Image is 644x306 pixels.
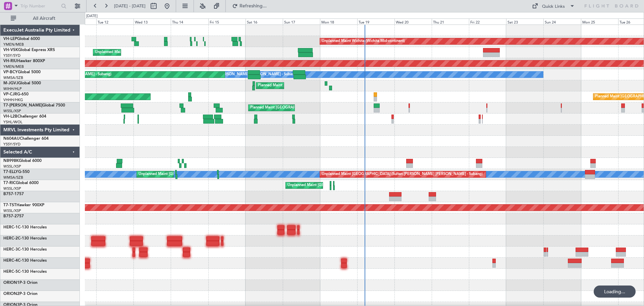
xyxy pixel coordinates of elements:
[3,164,21,169] a: WSSL/XSP
[3,270,47,274] a: HERC-5C-130 Hercules
[3,281,38,285] a: ORION1P-3 Orion
[3,175,23,180] a: WMSA/SZB
[3,92,17,96] span: VP-CJR
[3,142,20,147] a: YSSY/SYD
[3,281,19,285] span: ORION1
[3,181,39,185] a: T7-RICGlobal 6000
[3,53,20,58] a: YSSY/SYD
[3,186,21,191] a: WSSL/XSP
[3,59,45,63] a: VH-RIUHawker 800XP
[3,115,46,119] a: VH-L2BChallenger 604
[3,92,29,96] a: VP-CJRG-650
[529,1,578,11] button: Quick Links
[95,47,177,57] div: Unplanned Maint Sydney ([PERSON_NAME] Intl)
[3,48,18,52] span: VH-VSK
[3,248,18,252] span: HERC-3
[3,86,22,91] a: WIHH/HLP
[250,103,329,113] div: Planned Maint [GEOGRAPHIC_DATA] (Seletar)
[3,37,40,41] a: VH-LEPGlobal 6000
[283,18,320,25] div: Sun 17
[3,120,22,125] a: YSHL/WOL
[3,59,17,63] span: VH-RIU
[3,70,18,74] span: VP-BCY
[20,1,59,11] input: Trip Number
[3,103,42,107] span: T7-[PERSON_NAME]
[432,18,469,25] div: Thu 21
[3,115,17,119] span: VH-L2B
[3,137,20,141] span: N604AU
[543,18,581,25] div: Sun 24
[3,208,21,213] a: WSSL/XSP
[506,18,543,25] div: Sat 23
[3,170,30,174] a: T7-ELLYG-550
[133,18,171,25] div: Wed 13
[208,18,246,25] div: Fri 15
[3,97,23,102] a: VHHH/HKG
[3,203,16,207] span: T7-TST
[139,169,300,179] div: Unplanned Maint [GEOGRAPHIC_DATA] (Sultan [PERSON_NAME] [PERSON_NAME] - Subang)
[3,159,42,163] a: N8998KGlobal 6000
[3,236,47,241] a: HERC-2C-130 Hercules
[3,259,18,263] span: HERC-4
[171,18,208,25] div: Thu 14
[229,1,269,11] button: Refreshing...
[3,48,55,52] a: VH-VSKGlobal Express XRS
[258,81,337,91] div: Planned Maint [GEOGRAPHIC_DATA] (Seletar)
[3,81,41,85] a: M-JGVJGlobal 5000
[594,286,636,298] div: Loading...
[3,259,47,263] a: HERC-4C-130 Hercules
[3,270,18,274] span: HERC-5
[3,192,17,196] span: B757-1
[114,3,146,9] span: [DATE] - [DATE]
[246,18,283,25] div: Sat 16
[86,13,98,19] div: [DATE]
[581,18,618,25] div: Mon 25
[3,42,24,47] a: YMEN/MEB
[3,170,18,174] span: T7-ELLY
[469,18,506,25] div: Fri 22
[357,18,394,25] div: Tue 19
[3,75,23,80] a: WMSA/SZB
[3,192,24,196] a: B757-1757
[3,159,19,163] span: N8998K
[3,203,44,207] a: T7-TSTHawker 900XP
[394,18,432,25] div: Wed 20
[96,18,133,25] div: Tue 12
[239,4,267,8] span: Refreshing...
[3,214,24,218] a: B757-2757
[322,36,405,46] div: Unplanned Maint Wichita (Wichita Mid-continent)
[3,81,18,85] span: M-JGVJ
[3,64,24,69] a: YMEN/MEB
[322,169,483,179] div: Unplanned Maint [GEOGRAPHIC_DATA] (Sultan [PERSON_NAME] [PERSON_NAME] - Subang)
[3,248,47,252] a: HERC-3C-130 Hercules
[3,214,17,218] span: B757-2
[3,103,65,107] a: T7-[PERSON_NAME]Global 7500
[3,70,41,74] a: VP-BCYGlobal 5000
[3,181,16,185] span: T7-RIC
[287,180,371,190] div: Unplanned Maint [GEOGRAPHIC_DATA] (Seletar)
[3,225,18,229] span: HERC-1
[3,225,47,229] a: HERC-1C-130 Hercules
[320,18,357,25] div: Mon 18
[542,3,565,10] div: Quick Links
[3,137,49,141] a: N604AUChallenger 604
[3,292,38,296] a: ORION2P-3 Orion
[7,13,73,24] button: All Aircraft
[3,37,17,41] span: VH-LEP
[3,236,18,241] span: HERC-2
[3,292,19,296] span: ORION2
[3,108,21,114] a: WSSL/XSP
[17,16,71,21] span: All Aircraft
